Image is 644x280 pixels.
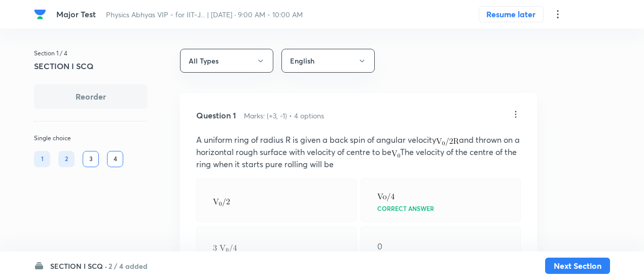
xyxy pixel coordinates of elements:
[196,109,236,121] h5: Question 1
[180,49,273,73] button: All Types
[377,240,382,253] p: 0
[196,134,521,170] p: A uniform ring of radius R is given a back spin of angular velocity and thrown on a horizontal ro...
[83,151,99,167] div: 3
[34,151,50,167] div: 1
[50,261,107,271] h6: SECTION I SCQ ·
[106,10,303,19] span: Physics Abhyas VIP - for IIT-J... | [DATE] · 9:00 AM - 10:00 AM
[34,8,48,20] a: Company Logo
[58,151,75,167] div: 2
[391,150,400,158] img: \mathrm{V}_{0}
[479,6,544,22] button: Resume later
[34,8,46,20] img: Company Logo
[377,193,395,201] img: \mathrm{Vo} / 4
[377,205,434,211] p: Correct answer
[34,134,148,143] p: Single choice
[34,49,148,58] p: Section 1 / 4
[244,110,324,121] h6: Marks: (+3, -1) • 4 options
[436,138,459,146] img: \mathrm{V}_{0} / 2 \mathrm{R}
[109,261,148,271] h6: 2 / 4 added
[56,9,96,19] span: Major Test
[213,198,230,206] img: \mathrm{V}_{0} / 2
[34,84,148,109] button: Reorder
[281,49,375,73] button: English
[34,60,148,72] h5: SECTION I SCQ
[545,258,610,274] button: Next Section
[107,151,123,167] div: 4
[213,244,237,253] img: 3 \mathrm{~V}_{0} / 4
